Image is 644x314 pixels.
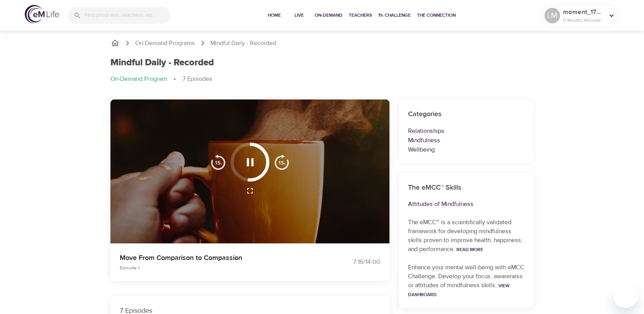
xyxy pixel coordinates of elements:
[563,7,604,17] p: moment_1757337872
[408,263,524,299] p: Enhance your mental well-being with eMCC Challenge. Develop your focus, awareness or attitudes of...
[135,39,195,48] a: On-Demand Programs
[265,11,284,19] span: Home
[456,246,483,253] a: Read More
[84,7,170,24] input: Find programs, teachers, etc...
[544,8,560,23] div: LM
[110,57,214,68] h1: Mindful Daily - Recorded
[210,39,276,48] p: Mindful Daily - Recorded
[210,154,226,170] img: 15s_prev.svg
[408,136,524,145] p: Mindfulness
[408,199,524,209] p: Attitudes of Mindfulness
[110,75,167,84] p: On-Demand Program
[417,11,456,19] span: The Connection
[408,109,524,120] h6: Categories
[349,11,372,19] span: Teachers
[408,283,510,298] a: View Dashboard
[408,126,524,136] p: Relationships
[408,182,524,194] h6: The eMCC™ Skills
[183,75,212,84] p: 7 Episodes
[110,75,534,84] nav: breadcrumb
[563,17,604,24] p: 0 Mindful Minutes
[378,11,411,19] span: 1% Challenge
[25,5,59,23] img: logo
[120,253,313,263] p: Move From Comparison to Compassion
[315,11,343,19] span: On-Demand
[110,38,534,48] nav: breadcrumb
[408,145,524,154] p: Wellbeing
[120,264,313,271] p: Episode 1
[613,283,638,308] iframe: Button to launch messaging window
[322,258,380,267] div: 7:16 / 14:00
[290,11,308,19] span: Live
[408,218,524,254] p: The eMCC™ is a scientifically validated framework for developing mindfulness skills proven to imp...
[274,154,289,170] img: 15s_next.svg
